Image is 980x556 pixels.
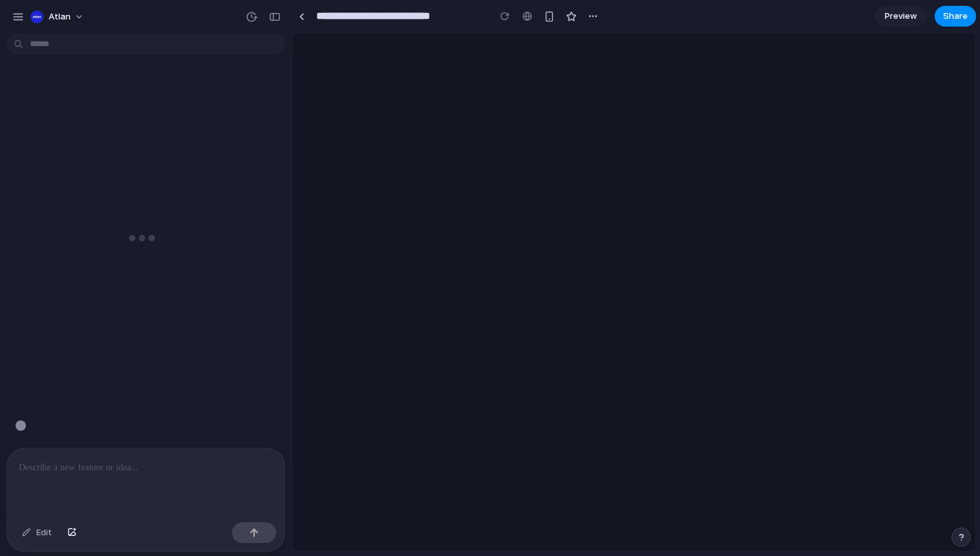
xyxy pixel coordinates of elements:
[935,6,976,27] button: Share
[885,10,917,23] span: Preview
[25,6,91,27] button: Atlan
[943,10,968,23] span: Share
[49,10,71,23] span: Atlan
[875,6,927,27] a: Preview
